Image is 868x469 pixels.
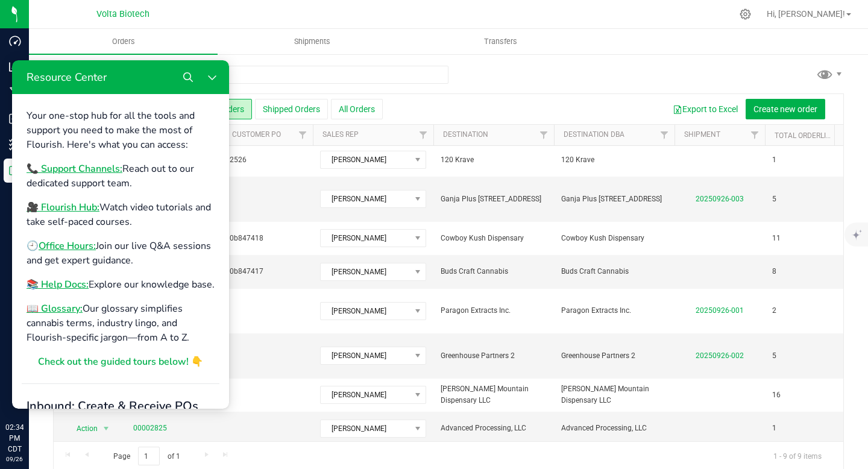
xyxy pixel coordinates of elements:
a: Destination DBA [564,130,624,139]
inline-svg: Dashboard [9,35,21,47]
a: 📞 Support Channels: [14,102,110,115]
span: 120 Krave [441,154,547,166]
span: Ganja Plus [STREET_ADDRESS] [441,194,547,205]
span: [PERSON_NAME] [321,347,410,364]
a: Filter [414,125,433,145]
span: Cowboy Kush Dispensary [441,233,547,244]
span: Action [66,420,98,437]
a: Shipments [218,29,406,54]
input: Search Order ID, Destination, Customer PO... [53,66,448,84]
p: Our glossary simplifies cannabis terms, industry lingo, and Flourish-specific jargon—from A to Z. [14,241,203,285]
a: 20250926-003 [696,195,744,203]
b: Inbound: Create & Receive POs [14,338,186,354]
a: Customer PO [232,130,281,139]
span: Hi, [PERSON_NAME]! [767,9,845,19]
span: Orders [96,36,151,47]
span: [PERSON_NAME] Mountain Dispensary LLC [561,383,667,406]
span: Page of 1 [103,447,190,465]
p: 🕘 Join our live Q&A sessions and get expert guidance. [14,178,203,207]
span: [PERSON_NAME] [321,151,410,168]
span: Create new order [753,104,817,114]
a: 📖 Glossary: [14,242,71,255]
button: Export to Excel [665,99,746,119]
span: Advanced Processing, LLC [441,423,547,434]
span: [PERSON_NAME] [321,303,410,319]
span: Buds Craft Cannabis [441,266,547,277]
span: 5 [772,194,776,205]
button: Search [164,5,188,29]
a: Sales Rep [322,130,359,139]
a: Destination [443,130,488,139]
a: 🎥 Flourish Hub: [14,140,87,154]
span: 0b847418 [230,233,306,244]
a: 20250926-002 [696,351,744,360]
span: Ganja Plus [STREET_ADDRESS] [561,194,667,205]
p: Watch video tutorials and take self-paced courses. [14,140,203,169]
span: Greenhouse Partners 2 [441,350,547,362]
a: Filter [655,125,675,145]
p: Reach out to our dedicated support team. [14,101,203,130]
a: Shipment [684,130,720,139]
inline-svg: Inbound [9,113,21,125]
span: 2526 [230,154,306,166]
span: [PERSON_NAME] [321,230,410,247]
inline-svg: Analytics [9,61,21,73]
div: Resource Center [5,10,95,24]
span: Paragon Extracts Inc. [441,305,547,316]
span: Volta Biotech [96,9,149,19]
span: 2 [772,305,776,316]
span: Paragon Extracts Inc. [561,305,667,316]
span: [PERSON_NAME] [321,386,410,403]
span: select [99,420,114,437]
a: 00002825 [133,423,167,434]
span: Transfers [468,36,533,47]
inline-svg: Inventory [9,139,21,151]
span: 5 [772,350,776,362]
span: 1 [772,423,776,434]
span: 16 [772,389,781,401]
iframe: Resource center [12,60,229,409]
a: Total Orderlines [775,131,840,140]
p: 02:34 PM CDT [5,422,24,455]
span: [PERSON_NAME] [321,263,410,280]
inline-svg: Manufacturing [9,87,21,99]
span: 1 [772,154,776,166]
button: Shipped Orders [255,99,328,119]
span: [PERSON_NAME] [321,190,410,207]
span: Greenhouse Partners 2 [561,350,667,362]
button: Close Resource Center [188,5,212,29]
a: Office Hours: [27,179,84,192]
span: Shipments [278,36,347,47]
span: 8 [772,266,776,277]
a: 20250926-001 [696,306,744,315]
span: Advanced Processing, LLC [561,423,667,434]
inline-svg: Outbound [9,165,21,177]
span: Cowboy Kush Dispensary [561,233,667,244]
p: 09/26 [5,455,24,464]
span: 120 Krave [561,154,667,166]
span: 0b847417 [230,266,306,277]
input: 1 [138,447,160,465]
a: Transfers [406,29,595,54]
span: 1 - 9 of 9 items [764,447,831,465]
span: Check out the guided tours below! 👇 [26,295,191,308]
a: Filter [534,125,554,145]
span: [PERSON_NAME] Mountain Dispensary LLC [441,383,547,406]
a: Filter [293,125,313,145]
a: Filter [745,125,765,145]
span: [PERSON_NAME] [321,420,410,437]
a: 📚 Help Docs: [14,218,77,231]
button: All Orders [331,99,383,119]
a: Orders [29,29,218,54]
p: Explore our knowledge base. [14,217,203,231]
div: Manage settings [738,8,753,20]
span: Buds Craft Cannabis [561,266,667,277]
button: Create new order [746,99,825,119]
span: 11 [772,233,781,244]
